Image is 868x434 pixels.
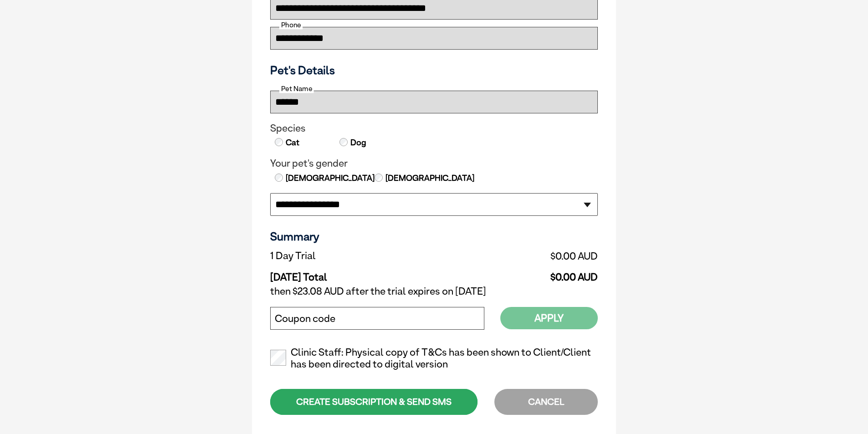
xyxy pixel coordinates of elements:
[448,248,598,264] td: $0.00 AUD
[275,313,335,325] label: Coupon code
[270,248,448,264] td: 1 Day Trial
[270,158,598,169] legend: Your pet's gender
[267,63,601,77] h3: Pet's Details
[494,389,598,415] div: CANCEL
[448,264,598,283] td: $0.00 AUD
[270,389,478,415] div: CREATE SUBSCRIPTION & SEND SMS
[270,230,598,243] h3: Summary
[270,347,598,370] label: Clinic Staff: Physical copy of T&Cs has been shown to Client/Client has been directed to digital ...
[279,21,303,29] label: Phone
[270,283,598,300] td: then $23.08 AUD after the trial expires on [DATE]
[270,350,286,366] input: Clinic Staff: Physical copy of T&Cs has been shown to Client/Client has been directed to digital ...
[270,123,598,134] legend: Species
[500,307,598,329] button: Apply
[270,264,448,283] td: [DATE] Total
